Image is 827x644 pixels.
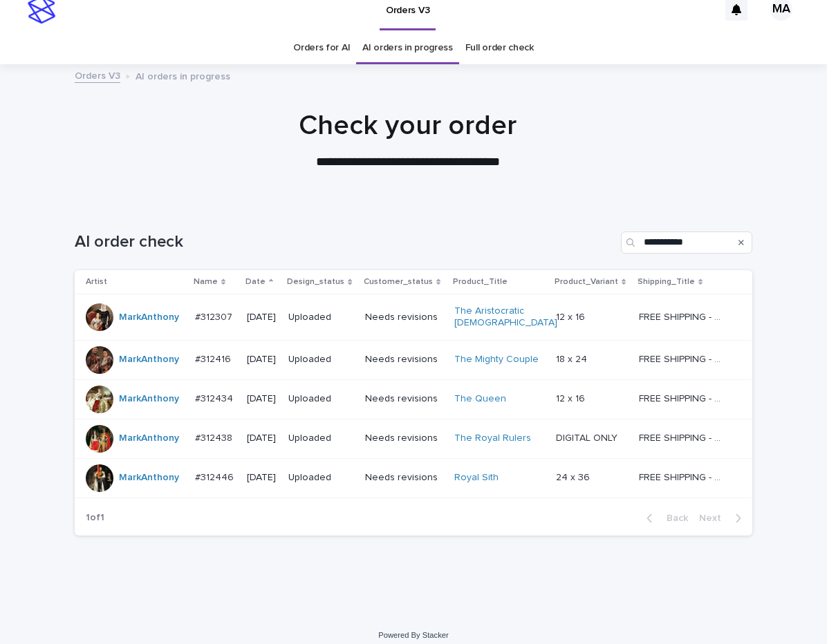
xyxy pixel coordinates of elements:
[195,390,236,405] p: #312434
[75,340,752,379] tr: MarkAnthony #312416#312416 [DATE]UploadedNeeds revisionsThe Mighty Couple 18 x 2418 x 24 FREE SHI...
[293,32,350,64] a: Orders for AI
[365,393,443,405] p: Needs revisions
[365,472,443,484] p: Needs revisions
[365,312,443,323] p: Needs revisions
[454,354,539,366] a: The Mighty Couple
[556,430,620,444] p: DIGITAL ONLY
[454,472,499,484] a: Royal Sith
[639,430,728,444] p: FREE SHIPPING - preview in 1-2 business days, after your approval delivery will take 5-10 b.d.
[453,274,508,290] p: Product_Title
[556,390,588,405] p: 12 x 16
[119,354,179,366] a: MarkAnthony
[119,472,179,484] a: MarkAnthony
[75,419,752,458] tr: MarkAnthony #312438#312438 [DATE]UploadedNeeds revisionsThe Royal Rulers DIGITAL ONLYDIGITAL ONLY...
[194,274,218,290] p: Name
[195,430,235,444] p: #312438
[635,512,694,524] button: Back
[136,68,230,83] p: AI orders in progress
[288,312,354,323] p: Uploaded
[287,274,344,290] p: Design_status
[247,393,277,405] p: [DATE]
[247,312,277,323] p: [DATE]
[247,472,277,484] p: [DATE]
[75,294,752,341] tr: MarkAnthony #312307#312307 [DATE]UploadedNeeds revisionsThe Aristocratic [DEMOGRAPHIC_DATA] 12 x ...
[288,393,354,405] p: Uploaded
[454,433,531,444] a: The Royal Rulers
[639,390,728,405] p: FREE SHIPPING - preview in 1-2 business days, after your approval delivery will take 5-10 b.d.
[621,231,752,254] input: Search
[86,274,107,290] p: Artist
[362,32,453,64] a: AI orders in progress
[288,433,354,444] p: Uploaded
[245,274,266,290] p: Date
[638,274,695,290] p: Shipping_Title
[75,379,752,419] tr: MarkAnthony #312434#312434 [DATE]UploadedNeeds revisionsThe Queen 12 x 1612 x 16 FREE SHIPPING - ...
[658,513,688,523] span: Back
[75,232,615,252] h1: AI order check
[639,351,728,366] p: FREE SHIPPING - preview in 1-2 business days, after your approval delivery will take 5-10 b.d.
[555,274,618,290] p: Product_Variant
[694,512,752,524] button: Next
[195,351,234,366] p: #312416
[195,309,235,323] p: #312307
[639,469,728,484] p: FREE SHIPPING - preview in 1-2 business days, after your approval delivery will take 5-10 b.d.
[465,32,534,64] a: Full order check
[365,433,443,444] p: Needs revisions
[195,469,236,484] p: #312446
[69,109,747,142] h1: Check your order
[378,631,448,639] a: Powered By Stacker
[454,305,557,329] a: The Aristocratic [DEMOGRAPHIC_DATA]
[288,354,354,366] p: Uploaded
[247,354,277,366] p: [DATE]
[556,351,590,366] p: 18 x 24
[119,393,179,405] a: MarkAnthony
[364,274,433,290] p: Customer_status
[556,309,588,323] p: 12 x 16
[75,501,115,535] p: 1 of 1
[119,312,179,323] a: MarkAnthony
[639,309,728,323] p: FREE SHIPPING - preview in 1-2 business days, after your approval delivery will take 5-10 b.d.
[75,67,120,83] a: Orders V3
[365,354,443,366] p: Needs revisions
[556,469,593,484] p: 24 x 36
[75,458,752,498] tr: MarkAnthony #312446#312446 [DATE]UploadedNeeds revisionsRoyal Sith 24 x 3624 x 36 FREE SHIPPING -...
[119,433,179,444] a: MarkAnthony
[699,513,730,523] span: Next
[454,393,506,405] a: The Queen
[288,472,354,484] p: Uploaded
[247,433,277,444] p: [DATE]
